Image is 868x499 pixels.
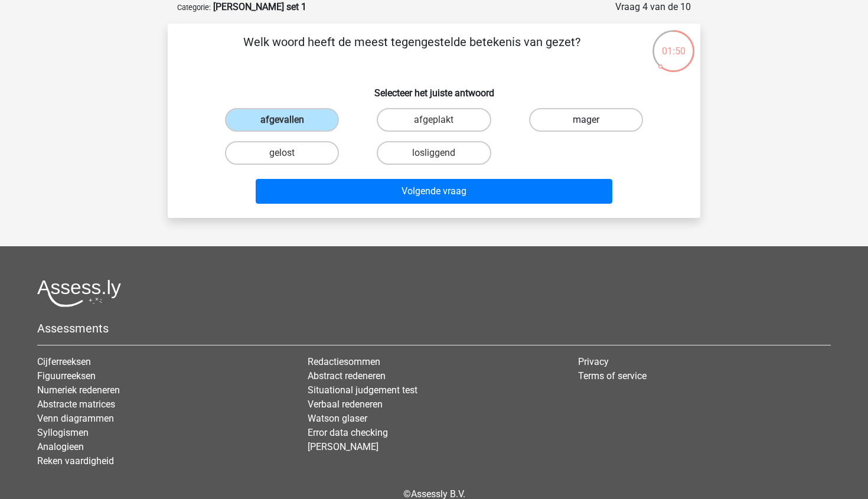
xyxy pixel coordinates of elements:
[37,427,89,438] a: Syllogismen
[37,321,831,335] h5: Assessments
[377,141,491,165] label: losliggend
[578,356,609,367] a: Privacy
[37,384,120,396] a: Numeriek redeneren
[37,279,121,307] img: Assessly logo
[37,455,114,467] a: Reken vaardigheid
[37,441,84,452] a: Analogieen
[308,399,383,410] a: Verbaal redeneren
[37,413,114,424] a: Venn diagrammen
[308,370,386,381] a: Abstract redeneren
[37,356,91,367] a: Cijferreeksen
[308,441,378,452] a: [PERSON_NAME]
[213,1,306,12] strong: [PERSON_NAME] set 1
[529,108,643,132] label: mager
[256,179,613,204] button: Volgende vraag
[308,356,380,367] a: Redactiesommen
[308,413,367,424] a: Watson glaser
[177,3,211,12] small: Categorie:
[37,370,96,381] a: Figuurreeksen
[578,370,647,381] a: Terms of service
[187,78,681,99] h6: Selecteer het juiste antwoord
[37,399,115,410] a: Abstracte matrices
[651,29,696,58] div: 01:50
[225,108,339,132] label: afgevallen
[187,33,637,69] p: Welk woord heeft de meest tegengestelde betekenis van gezet?
[308,384,417,396] a: Situational judgement test
[377,108,491,132] label: afgeplakt
[225,141,339,165] label: gelost
[308,427,388,438] a: Error data checking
